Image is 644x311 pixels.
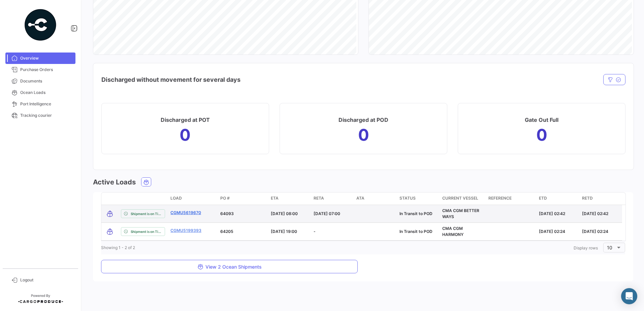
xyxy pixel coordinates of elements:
[442,208,483,220] p: CMA CGM BETTER WAYS
[218,193,268,205] datatable-header-cell: PO #
[399,211,432,216] span: In Transit to POD
[20,101,73,107] span: Port Intelligence
[574,245,598,250] span: Display rows
[168,193,217,205] datatable-header-cell: Load
[358,130,369,140] h1: 0
[20,112,73,118] span: Tracking courier
[170,210,201,216] a: CGMU5619670
[131,229,162,234] span: Shipment is on Time.
[579,193,622,205] datatable-header-cell: RETD
[170,195,182,201] span: Load
[397,193,440,205] datatable-header-cell: Status
[440,193,486,205] datatable-header-cell: Current Vessel
[180,130,191,140] h1: 0
[314,229,316,234] span: -
[5,110,75,121] a: Tracking courier
[339,115,388,125] h3: Discharged at POD
[486,193,536,205] datatable-header-cell: Reference
[5,75,75,87] a: Documents
[399,229,432,234] span: In Transit to POD
[170,228,201,234] a: CGMU5199393
[5,98,75,110] a: Port Intelligence
[621,288,637,304] div: Abrir Intercom Messenger
[101,245,135,250] span: Showing 1 - 2 of 2
[539,211,565,216] span: [DATE] 02:42
[268,193,311,205] datatable-header-cell: ETA
[314,195,324,201] span: RETA
[607,245,612,250] span: 10
[197,264,262,270] span: View 2 Ocean Shipments
[5,64,75,75] a: Purchase Orders
[20,55,73,61] span: Overview
[539,195,547,201] span: ETD
[20,277,73,283] span: Logout
[356,195,364,201] span: ATA
[582,211,608,216] span: [DATE] 02:42
[118,193,168,205] datatable-header-cell: delayStatus
[101,193,118,205] datatable-header-cell: transportMode
[20,78,73,84] span: Documents
[442,195,478,201] span: Current Vessel
[271,229,297,234] span: [DATE] 19:00
[20,90,73,96] span: Ocean Loads
[271,211,298,216] span: [DATE] 08:00
[5,87,75,98] a: Ocean Loads
[442,226,483,238] p: CMA CGM HARMONY
[220,229,265,235] p: 64205
[536,130,547,140] h1: 0
[93,177,136,187] h3: Active Loads
[220,195,230,201] span: PO #
[354,193,396,205] datatable-header-cell: ATA
[525,115,558,125] h3: Gate Out Full
[101,260,358,273] button: View 2 Ocean Shipments
[131,211,162,216] span: Shipment is on Time.
[488,195,512,201] span: Reference
[536,193,579,205] datatable-header-cell: ETD
[539,229,565,234] span: [DATE] 02:24
[5,53,75,64] a: Overview
[20,67,73,73] span: Purchase Orders
[314,211,340,216] span: [DATE] 07:00
[271,195,279,201] span: ETA
[582,229,608,234] span: [DATE] 02:24
[399,195,416,201] span: Status
[24,8,57,42] img: powered-by.png
[311,193,354,205] datatable-header-cell: RETA
[101,75,240,84] h4: Discharged without movement for several days
[220,211,265,217] p: 64093
[161,115,210,125] h3: Discharged at POT
[141,178,151,186] button: Ocean
[582,195,593,201] span: RETD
